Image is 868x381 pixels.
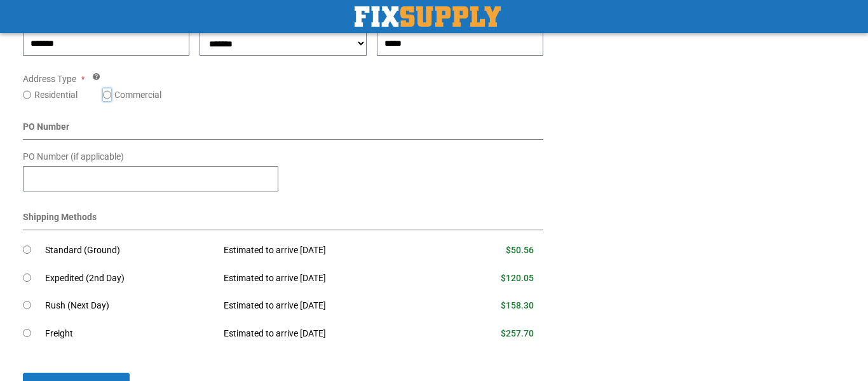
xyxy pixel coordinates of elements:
[45,292,214,320] td: Rush (Next Day)
[23,74,76,84] span: Address Type
[34,88,78,101] label: Residential
[45,237,214,265] td: Standard (Ground)
[214,265,445,293] td: Estimated to arrive [DATE]
[45,265,214,293] td: Expedited (2nd Day)
[501,273,534,283] span: $120.05
[501,328,534,338] span: $257.70
[23,120,543,140] div: PO Number
[355,6,501,27] img: Fix Industrial Supply
[214,320,445,348] td: Estimated to arrive [DATE]
[214,292,445,320] td: Estimated to arrive [DATE]
[23,151,124,162] span: PO Number (if applicable)
[214,237,445,265] td: Estimated to arrive [DATE]
[114,88,161,101] label: Commercial
[23,211,543,230] div: Shipping Methods
[506,245,534,255] span: $50.56
[45,320,214,348] td: Freight
[355,6,501,27] a: store logo
[501,300,534,310] span: $158.30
